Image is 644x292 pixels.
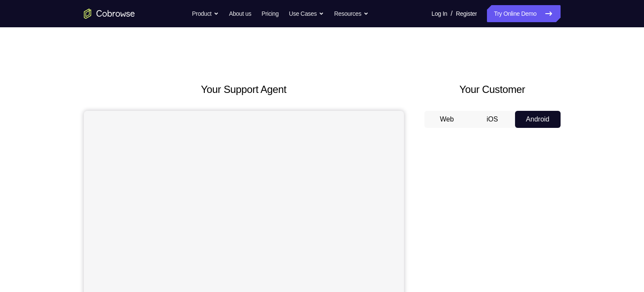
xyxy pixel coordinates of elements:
[487,5,560,22] a: Try Online Demo
[84,9,135,19] a: Go to the home page
[456,5,477,22] a: Register
[515,111,561,128] button: Android
[451,9,452,19] span: /
[469,111,515,128] button: iOS
[261,5,278,22] a: Pricing
[192,5,219,22] button: Product
[229,5,251,22] a: About us
[424,111,470,128] button: Web
[432,5,447,22] a: Log In
[84,82,404,97] h2: Your Support Agent
[424,82,561,97] h2: Your Customer
[334,5,369,22] button: Resources
[289,5,324,22] button: Use Cases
